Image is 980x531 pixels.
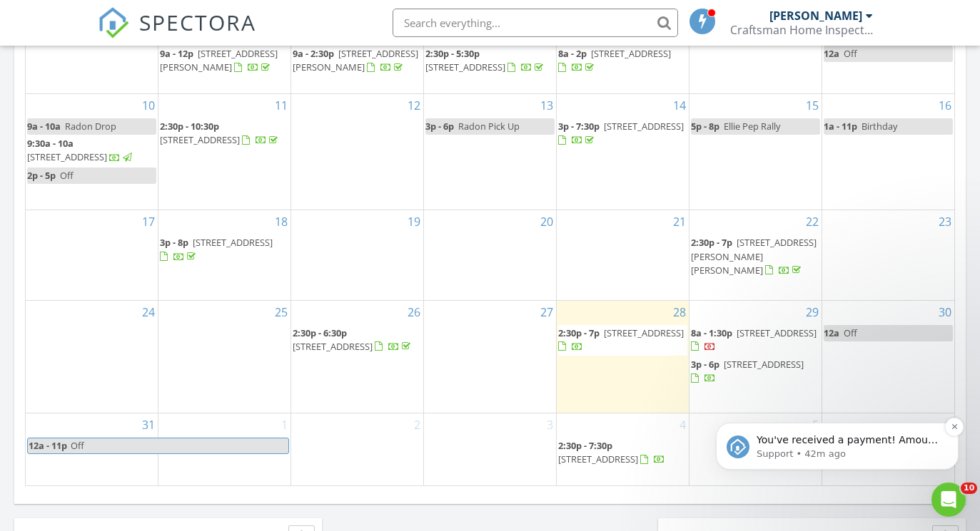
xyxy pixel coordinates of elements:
[691,326,817,353] a: 8a - 1:30p [STREET_ADDRESS]
[936,94,954,117] a: Go to August 16, 2025
[691,358,719,371] span: 3p - 6p
[558,47,671,73] a: 8a - 2p [STREET_ADDRESS]
[21,89,264,136] div: message notification from Support, 42m ago. You've received a payment! Amount $925.00 Fee $50.00 ...
[158,94,291,210] td: Go to August 11, 2025
[251,84,269,103] button: Dismiss notification
[293,47,418,73] span: [STREET_ADDRESS][PERSON_NAME]
[844,326,857,339] span: Off
[691,326,732,339] span: 8a - 1:30p
[424,21,557,94] td: Go to August 6, 2025
[293,326,413,353] a: 2:30p - 6:30p [STREET_ADDRESS]
[160,236,188,249] span: 3p - 8p
[71,439,84,452] span: Off
[293,340,373,353] span: [STREET_ADDRESS]
[689,94,822,210] td: Go to August 15, 2025
[27,135,156,166] a: 9:30a - 10a [STREET_ADDRESS]
[824,120,857,133] span: 1a - 11p
[139,210,158,233] a: Go to August 17, 2025
[556,413,689,485] td: Go to September 4, 2025
[677,413,689,436] a: Go to September 4, 2025
[558,453,638,465] span: [STREET_ADDRESS]
[393,9,678,37] input: Search everything...
[537,301,556,324] a: Go to August 27, 2025
[193,236,273,249] span: [STREET_ADDRESS]
[694,334,980,493] iframe: Intercom notifications message
[160,236,273,262] a: 3p - 8p [STREET_ADDRESS]
[27,137,74,150] span: 9:30a - 10a
[558,120,684,146] a: 3p - 7:30p [STREET_ADDRESS]
[556,21,689,94] td: Go to August 7, 2025
[691,234,820,279] a: 2:30p - 7p [STREET_ADDRESS][PERSON_NAME][PERSON_NAME]
[689,413,822,485] td: Go to September 5, 2025
[558,438,687,468] a: 2:30p - 7:30p [STREET_ADDRESS]
[558,326,684,353] a: 2:30p - 7p [STREET_ADDRESS]
[98,7,129,38] img: The Best Home Inspection Software - Spectora
[670,301,689,324] a: Go to August 28, 2025
[405,94,423,117] a: Go to August 12, 2025
[160,133,240,146] span: [STREET_ADDRESS]
[689,21,822,94] td: Go to August 8, 2025
[689,300,822,413] td: Go to August 29, 2025
[160,47,278,73] a: 9a - 12p [STREET_ADDRESS][PERSON_NAME]
[558,46,687,76] a: 8a - 2p [STREET_ADDRESS]
[822,300,954,413] td: Go to August 30, 2025
[730,23,873,37] div: Craftsman Home Inspection Services LLC
[158,413,291,485] td: Go to September 1, 2025
[26,300,158,413] td: Go to August 24, 2025
[691,325,820,356] a: 8a - 1:30p [STREET_ADDRESS]
[272,94,291,117] a: Go to August 11, 2025
[27,150,107,163] span: [STREET_ADDRESS]
[60,169,74,182] span: Off
[604,326,684,339] span: [STREET_ADDRESS]
[558,439,665,465] a: 2:30p - 7:30p [STREET_ADDRESS]
[293,325,422,356] a: 2:30p - 6:30p [STREET_ADDRESS]
[424,210,557,300] td: Go to August 20, 2025
[822,94,954,210] td: Go to August 16, 2025
[425,61,505,73] span: [STREET_ADDRESS]
[160,118,289,149] a: 2:30p - 10:30p [STREET_ADDRESS]
[803,301,822,324] a: Go to August 29, 2025
[27,169,56,182] span: 2p - 5p
[689,210,822,300] td: Go to August 22, 2025
[769,9,862,23] div: [PERSON_NAME]
[293,47,418,73] a: 9a - 2:30p [STREET_ADDRESS][PERSON_NAME]
[160,47,278,73] span: [STREET_ADDRESS][PERSON_NAME]
[961,483,977,494] span: 10
[691,120,719,133] span: 5p - 8p
[691,358,804,384] a: 3p - 6p [STREET_ADDRESS]
[544,413,556,436] a: Go to September 3, 2025
[556,210,689,300] td: Go to August 21, 2025
[936,210,954,233] a: Go to August 23, 2025
[158,21,291,94] td: Go to August 4, 2025
[26,21,158,94] td: Go to August 3, 2025
[27,137,134,163] a: 9:30a - 10a [STREET_ADDRESS]
[291,210,424,300] td: Go to August 19, 2025
[537,210,556,233] a: Go to August 20, 2025
[139,94,158,117] a: Go to August 10, 2025
[862,120,897,133] span: Birthday
[160,120,219,133] span: 2:30p - 10:30p
[691,356,820,387] a: 3p - 6p [STREET_ADDRESS]
[139,7,256,37] span: SPECTORA
[425,46,555,76] a: 2:30p - 5:30p [STREET_ADDRESS]
[291,21,424,94] td: Go to August 5, 2025
[824,326,839,339] span: 12a
[670,94,689,117] a: Go to August 14, 2025
[558,325,687,356] a: 2:30p - 7p [STREET_ADDRESS]
[558,120,600,133] span: 3p - 7:30p
[98,19,256,49] a: SPECTORA
[670,210,689,233] a: Go to August 21, 2025
[537,94,556,117] a: Go to August 13, 2025
[424,413,557,485] td: Go to September 3, 2025
[411,413,423,436] a: Go to September 2, 2025
[293,47,334,60] span: 9a - 2:30p
[405,210,423,233] a: Go to August 19, 2025
[803,210,822,233] a: Go to August 22, 2025
[737,326,817,339] span: [STREET_ADDRESS]
[558,118,687,149] a: 3p - 7:30p [STREET_ADDRESS]
[26,210,158,300] td: Go to August 17, 2025
[822,21,954,94] td: Go to August 9, 2025
[160,234,289,265] a: 3p - 8p [STREET_ADDRESS]
[936,301,954,324] a: Go to August 30, 2025
[691,236,817,276] span: [STREET_ADDRESS][PERSON_NAME][PERSON_NAME]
